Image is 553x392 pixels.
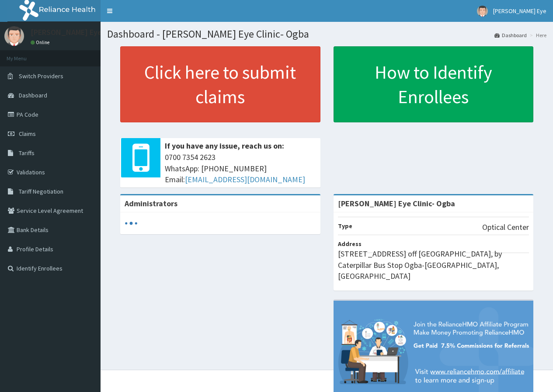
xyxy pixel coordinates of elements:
[528,31,546,39] li: Here
[120,46,320,122] a: Click here to submit claims
[185,174,305,184] a: [EMAIL_ADDRESS][DOMAIN_NAME]
[31,39,52,45] a: Online
[493,7,546,15] span: [PERSON_NAME] Eye
[107,28,546,40] h1: Dashboard - [PERSON_NAME] Eye Clinic- Ogba
[338,198,455,208] strong: [PERSON_NAME] Eye Clinic- Ogba
[338,222,352,230] b: Type
[19,187,63,195] span: Tariff Negotiation
[338,240,362,248] b: Address
[494,31,527,39] a: Dashboard
[125,217,138,230] svg: audio-loading
[482,222,529,233] p: Optical Center
[477,6,488,17] img: User Image
[165,152,316,185] span: 0700 7354 2623 WhatsApp: [PHONE_NUMBER] Email:
[165,141,284,151] b: If you have any issue, reach us on:
[125,198,177,208] b: Administrators
[19,130,36,138] span: Claims
[334,46,534,122] a: How to Identify Enrollees
[31,28,102,36] p: [PERSON_NAME] Eye
[4,26,24,46] img: User Image
[19,72,63,80] span: Switch Providers
[19,149,35,157] span: Tariffs
[338,248,529,282] p: [STREET_ADDRESS] off [GEOGRAPHIC_DATA], by Caterpillar Bus Stop Ogba-[GEOGRAPHIC_DATA], [GEOGRAPH...
[19,91,47,99] span: Dashboard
